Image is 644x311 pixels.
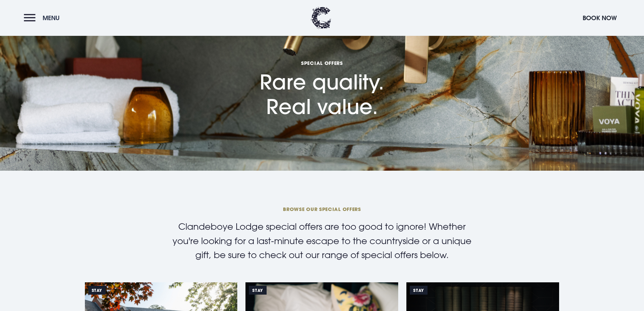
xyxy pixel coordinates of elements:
h1: Rare quality. Real value. [260,21,384,119]
span: BROWSE OUR SPECIAL OFFERS [160,206,484,212]
span: STAY [88,286,106,295]
span: Special Offers [260,60,384,66]
span: Stay [410,286,427,295]
img: Clandeboye Lodge [311,7,331,29]
button: Menu [24,11,63,25]
button: Book Now [579,11,620,25]
p: Clandeboye Lodge special offers are too good to ignore! Whether you're looking for a last-minute ... [165,220,479,262]
span: Menu [43,14,60,22]
span: Stay [249,286,266,295]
